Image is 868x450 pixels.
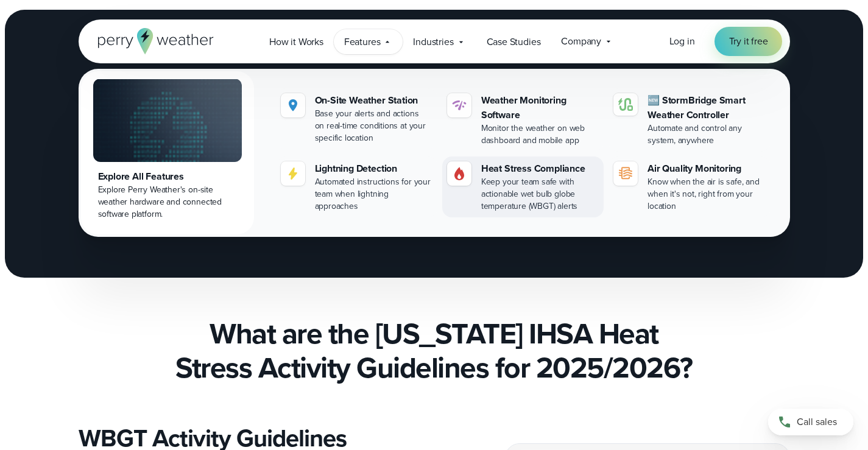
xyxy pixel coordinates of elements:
img: stormbridge-icon-V6.svg [618,98,633,111]
a: On-Site Weather Station Base your alerts and actions on real-time conditions at your specific loc... [276,88,437,149]
a: Heat Stress Compliance Keep your team safe with actionable wet bulb globe temperature (WBGT) alerts [442,156,604,217]
div: Know when the air is safe, and when it's not, right from your location [647,176,765,213]
span: Company [561,34,601,49]
a: Case Studies [476,29,551,54]
div: Weather Monitoring Software [481,93,599,122]
a: Explore All Features Explore Perry Weather's on-site weather hardware and connected software plat... [81,71,254,234]
div: Lightning Detection [315,161,432,176]
div: Keep your team safe with actionable wet bulb globe temperature (WBGT) alerts [481,176,599,213]
div: Base your alerts and actions on real-time conditions at your specific location [315,108,432,144]
a: 🆕 StormBridge Smart Weather Controller Automate and control any system, anywhere [609,88,770,152]
span: Log in [669,34,695,48]
div: Explore All Features [98,169,237,184]
span: Industries [413,35,453,49]
h2: What are the [US_STATE] IHSA Heat Stress Activity Guidelines for 2025/2026? [79,317,790,385]
a: Air Quality Monitoring Know when the air is safe, and when it's not, right from your location [609,156,770,217]
span: Try it free [729,34,768,49]
div: Air Quality Monitoring [647,161,765,176]
a: Log in [669,34,695,49]
img: Gas.svg [452,166,467,181]
a: How it Works [259,29,334,54]
a: Try it free [715,27,783,56]
img: lightning-icon.svg [286,166,300,181]
a: Lightning Detection Automated instructions for your team when lightning approaches [276,156,437,217]
span: How it Works [269,35,323,49]
div: On-Site Weather Station [315,93,432,108]
span: Case Studies [487,35,541,49]
img: software-icon.svg [452,98,467,113]
a: Call sales [768,409,853,435]
span: Call sales [797,415,837,429]
a: Weather Monitoring Software Monitor the weather on web dashboard and mobile app [442,88,604,152]
div: 🆕 StormBridge Smart Weather Controller [647,93,765,122]
div: Explore Perry Weather's on-site weather hardware and connected software platform. [98,184,237,220]
img: aqi-icon.svg [618,166,633,181]
div: Automated instructions for your team when lightning approaches [315,176,432,213]
div: Monitor the weather on web dashboard and mobile app [481,122,599,147]
span: Features [344,35,381,49]
div: Heat Stress Compliance [481,161,599,176]
img: Location.svg [286,98,300,113]
div: Automate and control any system, anywhere [647,122,765,147]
